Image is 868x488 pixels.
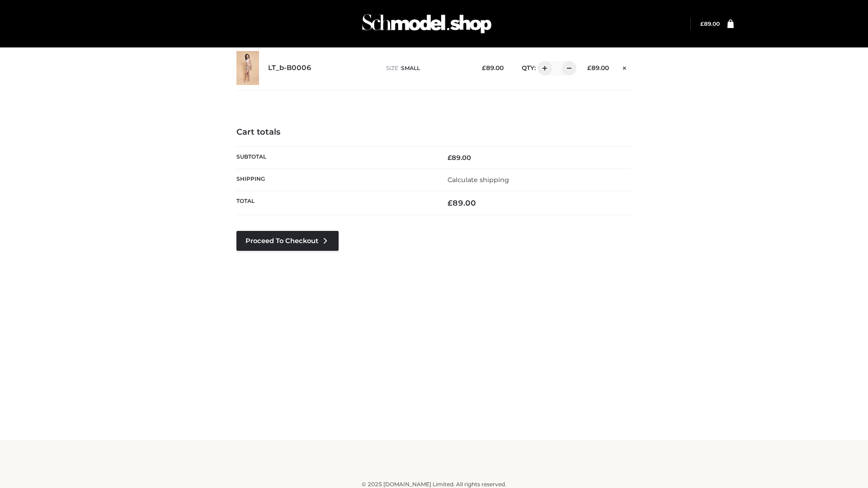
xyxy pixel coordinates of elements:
span: £ [700,20,704,27]
a: £89.00 [700,20,720,27]
img: LT_b-B0006 - SMALL [236,51,259,85]
a: Calculate shipping [448,176,509,184]
bdi: 89.00 [448,154,471,162]
span: £ [448,198,453,207]
div: QTY: [513,61,573,75]
th: Shipping [236,169,434,191]
span: £ [482,64,486,71]
h4: Cart totals [236,127,632,137]
a: Proceed to Checkout [236,231,339,251]
span: £ [587,64,591,71]
bdi: 89.00 [448,198,476,207]
bdi: 89.00 [482,64,504,71]
span: SMALL [401,65,420,71]
th: Subtotal [236,146,434,169]
th: Total [236,191,434,215]
bdi: 89.00 [700,20,720,27]
span: £ [448,154,452,162]
p: size : [386,64,468,72]
img: Schmodel Admin 964 [359,6,495,42]
a: LT_b-B0006 [268,64,311,72]
bdi: 89.00 [587,64,609,71]
a: Remove this item [618,61,632,73]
